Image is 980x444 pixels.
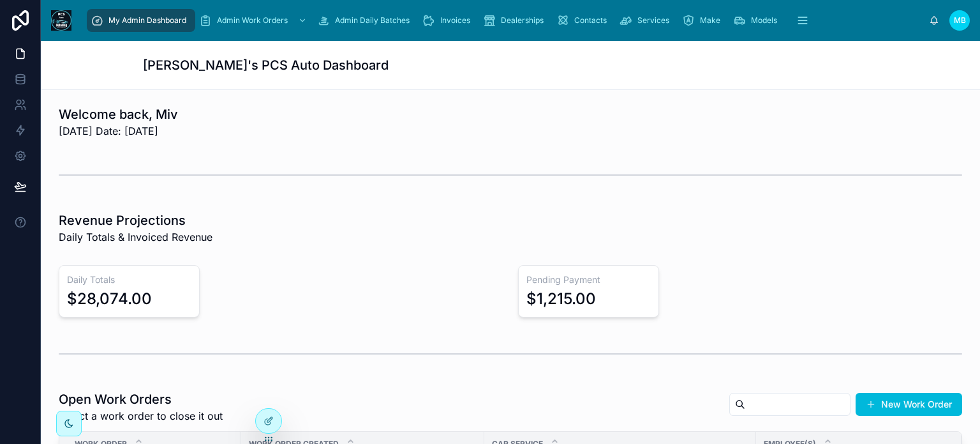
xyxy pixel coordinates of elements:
span: Admin Work Orders [217,15,288,26]
span: Select a work order to close it out [59,408,223,424]
span: My Admin Dashboard [108,15,186,26]
a: Dealerships [479,9,553,32]
h1: Revenue Projections [59,211,212,229]
div: scrollable content [82,6,929,34]
span: Make [700,15,720,26]
h1: Open Work Orders [59,390,223,408]
h1: [PERSON_NAME]'s PCS Auto Dashboard [143,56,389,74]
a: Models [729,9,786,32]
a: Invoices [419,9,479,32]
span: [DATE] Date: [DATE] [59,123,178,139]
button: New Work Order [856,393,962,416]
a: Make [678,9,729,32]
a: Services [616,9,678,32]
span: MB [954,15,966,26]
a: My Admin Dashboard [87,9,195,32]
h3: Daily Totals [67,273,191,286]
span: Services [637,15,669,26]
img: App logo [51,10,71,31]
h1: Welcome back, Miv [59,105,178,123]
h3: Pending Payment [526,273,651,286]
span: Contacts [574,15,607,26]
a: Admin Daily Batches [313,9,419,32]
span: Dealerships [501,15,544,26]
span: Invoices [440,15,470,26]
a: Contacts [553,9,616,32]
span: Models [751,15,777,26]
span: Daily Totals & Invoiced Revenue [59,229,212,245]
div: $28,074.00 [67,289,152,309]
a: Admin Work Orders [195,9,313,32]
span: Admin Daily Batches [335,15,410,26]
div: $1,215.00 [526,289,596,309]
